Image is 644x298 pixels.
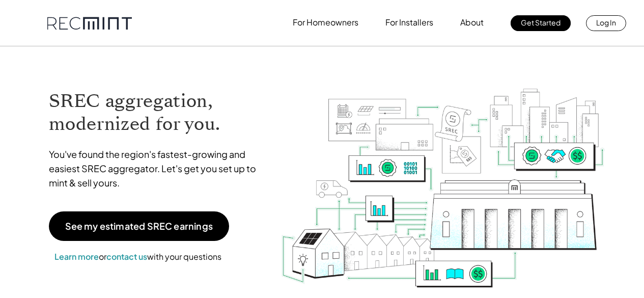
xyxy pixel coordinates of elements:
[49,250,227,263] p: or with your questions
[281,62,605,290] img: RECmint value cycle
[460,15,484,30] p: About
[293,15,358,30] p: For Homeowners
[521,15,561,30] p: Get Started
[49,147,266,190] p: You've found the region's fastest-growing and easiest SREC aggregator. Let's get you set up to mi...
[49,90,266,136] h1: SREC aggregation, modernized for you.
[511,15,571,31] a: Get Started
[586,15,626,31] a: Log In
[385,15,433,30] p: For Installers
[106,251,147,262] a: contact us
[49,211,229,241] a: See my estimated SREC earnings
[54,251,99,262] a: Learn more
[65,222,213,231] p: See my estimated SREC earnings
[596,15,616,30] p: Log In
